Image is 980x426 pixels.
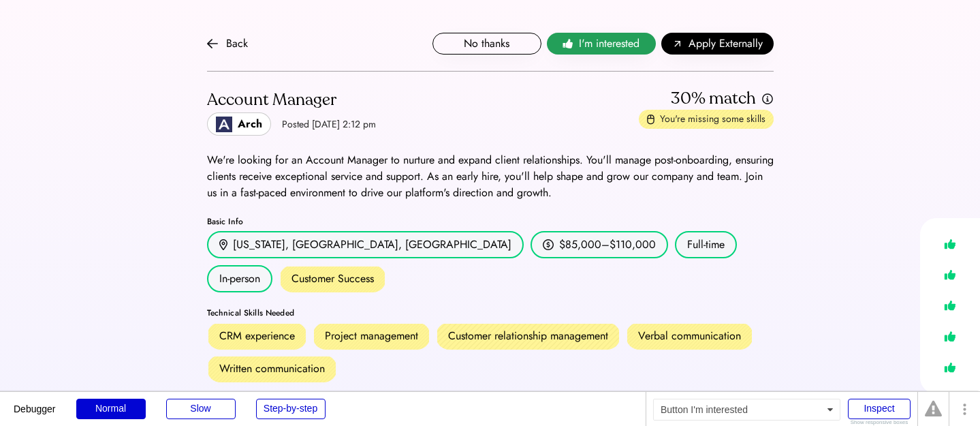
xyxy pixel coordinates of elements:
img: like.svg [941,234,960,254]
div: Debugger [14,392,56,414]
span: I'm interested [579,35,639,52]
div: Normal [76,399,146,419]
div: Full-time [675,231,737,258]
img: like.svg [941,326,960,346]
div: Inspect [848,399,911,419]
div: Basic Info [207,217,774,226]
img: money.svg [543,239,554,251]
div: Project management [325,328,418,344]
div: You're missing some skills [660,112,765,126]
div: Customer relationship management [448,328,608,344]
div: 30% match [671,88,756,110]
div: Arch [238,116,262,132]
div: Slow [166,399,236,419]
div: Step-by-step [256,399,326,419]
div: Technical Skills Needed [207,309,774,317]
div: Button I'm interested [653,399,840,421]
div: Customer Success [279,265,386,292]
div: $85,000–$110,000 [559,237,656,253]
img: missing-skills.svg [647,114,654,125]
button: No thanks [432,33,541,55]
div: Verbal communication [638,328,741,344]
div: Show responsive boxes [848,420,911,425]
div: We're looking for an Account Manager to nurture and expand client relationships. You'll manage po... [207,152,774,201]
img: like.svg [941,358,960,378]
div: Account Manager [207,89,376,111]
div: Written communication [219,361,325,377]
img: location.svg [219,239,227,251]
div: In-person [207,265,272,292]
img: arrow-back.svg [207,38,218,49]
img: Logo_Blue_1.png [216,116,232,132]
div: Back [226,35,248,52]
img: like.svg [941,265,960,285]
span: Apply Externally [689,35,763,52]
div: [US_STATE], [GEOGRAPHIC_DATA], [GEOGRAPHIC_DATA] [233,237,511,253]
div: Posted [DATE] 2:12 pm [282,118,376,132]
button: Apply Externally [661,33,774,55]
img: like.svg [941,296,960,316]
div: CRM experience [219,328,295,344]
img: info.svg [761,93,774,106]
button: I'm interested [547,33,656,55]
